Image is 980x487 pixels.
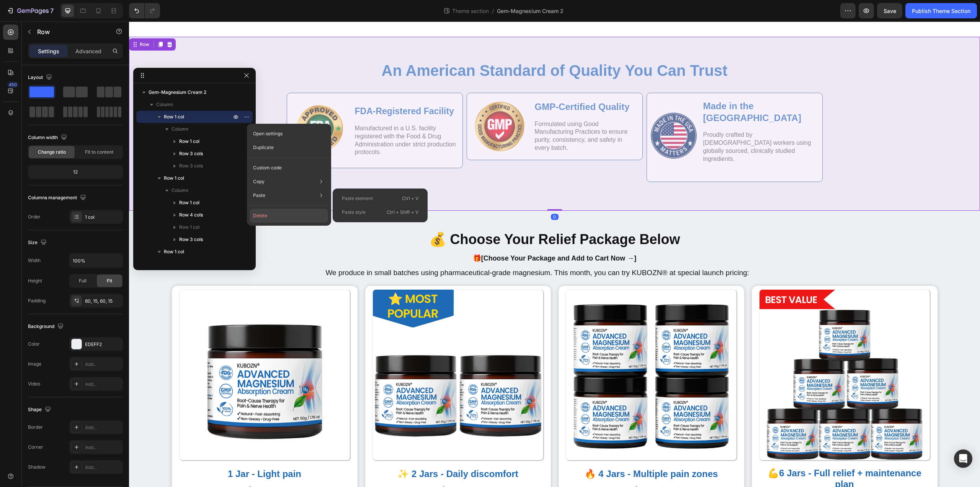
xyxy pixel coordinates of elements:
img: gempages_560608827498562650-0a659a0b-2b4f-4bca-b8d1-63b1a4ebf394.png [244,268,414,439]
strong: An American Standard of Quality You Can Trust [253,41,599,57]
div: Image [28,361,41,367]
span: Gem-Magnesium Cream 2 [497,7,563,15]
div: 450 [7,82,18,88]
div: Columns management [28,193,88,203]
div: Shadow [28,464,46,471]
span: Save [884,8,896,14]
p: Ctrl + V [402,195,418,202]
strong: [Choose Your Package and Add to Cart Now →] [352,233,508,241]
div: 1 col [85,214,121,221]
span: Row 4 cols [179,211,203,219]
span: Column [156,101,173,108]
img: gempages_560608827498562650-3a1e8840-2c12-47c8-9c02-d29da45f9e3a.png [51,268,221,439]
div: Width [28,257,41,264]
div: Column width [28,133,69,143]
div: Video [28,380,40,387]
div: Add... [85,444,121,451]
span: Fit to content [85,149,113,156]
span: Row 3 cols [179,162,203,170]
span: Row 3 cols [179,236,203,243]
div: Color [28,341,40,348]
span: Column [171,187,188,194]
p: Formulated using Good Manufacturing Practices to ensure purity, consistency, and safety in every ... [406,99,509,131]
div: Layout [28,72,54,83]
p: Paste [253,192,265,199]
div: Row [9,20,22,26]
span: Theme section [451,7,490,15]
strong: 💰 Choose Your Relief Package Below [300,210,551,226]
span: Full [79,277,87,284]
span: / [492,7,494,15]
strong: GMP-Certified Quality [406,80,501,90]
div: Background [28,321,65,332]
p: Paste element [342,195,373,202]
button: Publish Theme Section [905,3,977,18]
div: Size [28,238,48,248]
span: Row 1 col [179,199,199,207]
strong: $37.89 [505,463,540,476]
strong: ✨ 2 Jars - Daily discomfort [268,447,389,457]
span: Gem-Magnesium Cream 2 [149,89,206,96]
span: Row 1 col [164,248,184,256]
span: Column [171,125,188,133]
p: Open settings [253,130,283,137]
button: Save [877,3,902,18]
span: Change ratio [38,149,66,156]
div: 0 [422,192,430,198]
div: Undo/Redo [129,3,160,18]
div: 60, 15, 60, 15 [85,298,121,305]
div: Border [28,424,43,431]
span: Fit [107,277,112,284]
p: Copy [253,178,265,185]
div: Add... [85,464,121,471]
p: Proudly crafted by [DEMOGRAPHIC_DATA] workers using globally sourced, clinically studied ingredie... [574,110,689,141]
strong: 1 Jar - Light pain [99,447,172,457]
strong: $22.89 [118,463,153,476]
img: gempages_560608827498562650-413375a5-b6f7-415a-94cc-14367ca9e424.png [630,268,801,439]
strong: 🔥 4 Jars - Multiple pain zones [456,447,589,457]
p: Settings [38,47,59,55]
div: Add... [85,424,121,431]
p: Advanced [75,47,101,55]
p: 7 [50,6,54,15]
div: Publish Theme Section [912,7,970,15]
img: gempages_560608827498562650-5f11bd7a-6081-47e8-86e4-faa823dbeba0.png [522,91,568,137]
div: Padding [28,297,46,304]
span: Row 3 cols [179,150,203,157]
div: Order [28,213,41,220]
span: Column [171,260,188,268]
img: gempages_560608827498562650-890339b3-7819-40ee-b7be-9f651ea1e396.png [162,78,219,136]
div: Height [28,277,42,284]
p: We produce in small batches using pharmaceutical-grade magnesium. This month, you can try KUBOZN®... [197,245,655,258]
strong: $26.89 [311,463,346,476]
p: 🎁 [197,231,655,243]
div: Add... [85,361,121,368]
p: Paste style [342,209,366,216]
iframe: Design area [129,21,980,487]
button: 7 [3,3,57,18]
div: Corner [28,444,43,451]
span: Row 1 col [164,113,184,121]
button: Delete [250,209,328,223]
strong: 💪6 Jars - Full relief + maintenance plan [639,446,792,468]
img: gempages_560608827498562650-05222bbb-6899-4095-bc40-f7e121b0e14d.png [342,76,399,134]
img: gempages_560608827498562650-8275aded-67d1-4bad-89ef-fe72ef2035ba.png [437,268,608,439]
p: Ctrl + Shift + V [387,208,418,216]
div: Open Intercom Messenger [954,449,972,468]
div: 12 [29,167,121,177]
span: Row 1 col [179,138,199,145]
div: Add... [85,381,121,388]
p: Row [37,27,102,36]
span: Row 1 col [179,223,199,231]
strong: Made in the [GEOGRAPHIC_DATA] [574,79,672,102]
div: Shape [28,405,52,415]
p: Manufactured in a U.S. facility registered with the Food & Drug Administration under strict produ... [226,103,329,135]
strong: FDA-Registered Facility [226,85,325,95]
p: Custom code [253,164,282,171]
input: Auto [70,254,122,267]
div: EDEFF2 [85,341,121,348]
span: Row 1 col [164,174,184,182]
p: Duplicate [253,144,274,151]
